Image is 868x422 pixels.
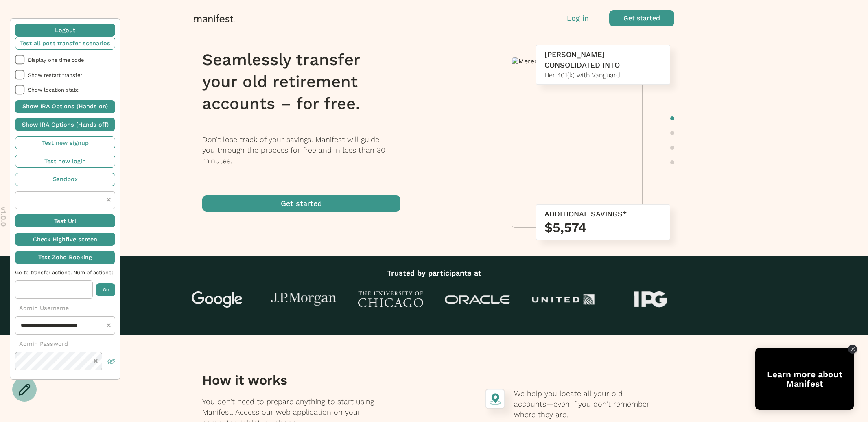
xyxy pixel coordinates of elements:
h3: How it works [202,372,384,388]
div: [PERSON_NAME] CONSOLIDATED INTO [544,49,662,70]
span: Show restart transfer [28,72,115,78]
div: Close Tolstoy widget [848,345,857,354]
div: Tolstoy bubble widget [755,348,854,410]
button: Check Highfive screen [15,233,115,246]
div: Learn more about Manifest [755,370,854,388]
div: Open Tolstoy widget [755,348,854,410]
li: Show restart transfer [15,70,115,80]
li: Show location state [15,85,115,95]
button: Show IRA Options (Hands on) [15,100,115,113]
img: University of Chicago [358,291,423,308]
p: Admin Username [15,304,115,313]
img: Oracle [445,295,510,304]
span: Go to transfer actions. Num of actions: [15,269,115,276]
button: Test all post transfer scenarios [15,37,115,50]
span: Display one time code [28,57,115,63]
button: Test new login [15,155,115,168]
img: Google [184,291,249,308]
button: Go [96,283,115,296]
button: Test Url [15,214,115,227]
button: Show IRA Options (Hands off) [15,118,115,131]
button: Get started [202,195,400,212]
img: J.P Morgan [271,293,336,306]
p: Don’t lose track of your savings. Manifest will guide you through the process for free and in les... [202,134,411,166]
li: Display one time code [15,55,115,65]
h1: Seamlessly transfer your old retirement accounts – for free. [202,49,411,115]
button: Get started [609,10,674,26]
h3: $5,574 [544,219,662,236]
div: Open Tolstoy [755,348,854,410]
button: Log in [567,13,589,24]
p: Admin Password [15,340,115,348]
button: Sandbox [15,173,115,186]
button: Test new signup [15,136,115,149]
div: Her 401(k) with Vanguard [544,70,662,80]
button: Test Zoho Booking [15,251,115,264]
img: Meredith [512,57,642,65]
div: ADDITIONAL SAVINGS* [544,209,662,219]
span: Show location state [28,87,115,93]
button: Logout [15,24,115,37]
